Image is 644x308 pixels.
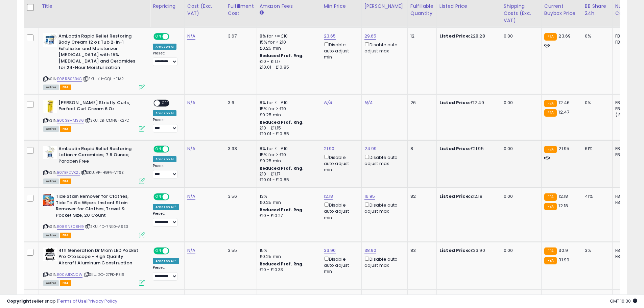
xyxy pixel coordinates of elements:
[43,146,57,159] img: 31ms51m4wJL._SL40_.jpg
[410,100,431,106] div: 26
[364,255,402,268] div: Disable auto adjust max
[544,146,557,153] small: FBA
[410,3,434,17] div: Fulfillable Quantity
[364,33,377,40] a: 29.65
[324,247,336,254] a: 33.90
[439,247,470,254] b: Listed Price:
[585,100,607,106] div: 0%
[558,145,569,152] span: 21.95
[439,33,496,39] div: £28.28
[324,255,356,275] div: Disable auto adjust min
[364,3,405,10] div: [PERSON_NAME]
[615,193,638,199] div: FBA: 8
[260,119,304,125] b: Reduced Prof. Rng.
[260,33,316,39] div: 8% for <= £10
[153,204,179,210] div: Amazon AI *
[585,146,607,152] div: 61%
[260,125,316,131] div: £10 - £11.15
[260,267,316,273] div: £10 - £10.33
[58,100,141,114] b: [PERSON_NAME] Strictly Curls, Perfect Curl Cream 6 Oz
[187,193,195,200] a: N/A
[57,224,84,230] a: B089NZC8H9
[260,112,316,118] div: £0.25 min
[154,194,163,200] span: ON
[558,109,569,115] span: 12.47
[260,207,304,213] b: Reduced Prof. Rng.
[228,33,252,39] div: 3.67
[7,298,117,305] div: seller snap | |
[60,85,71,90] span: FBA
[260,146,316,152] div: 8% for <= £10
[558,99,570,106] span: 12.46
[439,99,470,106] b: Listed Price:
[153,164,179,179] div: Preset:
[153,110,176,116] div: Amazon AI
[439,33,470,39] b: Listed Price:
[260,106,316,112] div: 15% for > £10
[153,51,179,66] div: Preset:
[364,247,377,254] a: 38.90
[228,247,252,254] div: 3.55
[504,33,536,39] div: 0.00
[43,100,145,131] div: ASIN:
[85,118,129,123] span: | SKU: 2B-CMN8-K2PD
[153,118,179,133] div: Preset:
[615,254,638,260] div: FBM: 1
[153,44,176,50] div: Amazon AI
[410,146,431,152] div: 8
[585,247,607,254] div: 3%
[260,213,316,219] div: £10 - £10.27
[81,170,124,175] span: | SKU: VP-HGFV-VT6Z
[168,248,179,254] span: OFF
[153,265,179,281] div: Preset:
[439,3,498,10] div: Listed Price
[615,146,638,152] div: FBA: 4
[43,233,59,238] span: All listings currently available for purchase on Amazon
[43,33,57,47] img: 41tV5KWs7aL._SL40_.jpg
[615,247,638,254] div: FBA: 5
[58,146,141,166] b: AmLactin Rapid Relief Restoring Lotion + Ceramides, 7.9 Ounce, Paraben Free
[260,247,316,254] div: 15%
[43,247,145,285] div: ASIN:
[154,33,163,39] span: ON
[43,247,57,261] img: 41wA1skfUyL._SL40_.jpg
[168,146,179,152] span: OFF
[504,193,536,199] div: 0.00
[260,65,316,70] div: £10.01 - £10.85
[410,247,431,254] div: 83
[187,99,195,106] a: N/A
[60,179,71,184] span: FBA
[57,272,82,278] a: B00AJDZJCW
[439,100,496,106] div: £12.49
[228,3,254,17] div: Fulfillment Cost
[153,3,182,10] div: Repricing
[504,3,539,24] div: Shipping Costs (Exc. VAT)
[364,145,377,152] a: 24.99
[85,224,128,229] span: | SKU: 4D-7NK0-A9S3
[558,33,571,39] span: 23.69
[324,153,356,173] div: Disable auto adjust min
[615,106,638,112] div: FBM: 8
[544,257,557,264] small: FBA
[43,193,145,237] div: ASIN:
[558,247,568,254] span: 30.9
[615,199,638,206] div: FBM: 0
[58,33,141,72] b: AmLactin Rapid Relief Restoring Body Cream 12 oz Tub 2-in-1 Exfoliator and Moisturizer [MEDICAL_D...
[260,165,304,171] b: Reduced Prof. Rng.
[154,146,163,152] span: ON
[324,99,332,106] a: N/A
[168,194,179,200] span: OFF
[439,145,470,152] b: Listed Price:
[260,53,304,58] b: Reduced Prof. Rng.
[324,41,356,61] div: Disable auto adjust min
[324,201,356,221] div: Disable auto adjust min
[187,247,195,254] a: N/A
[260,3,318,10] div: Amazon Fees
[260,39,316,45] div: 15% for > £10
[260,254,316,260] div: £0.25 min
[324,193,333,200] a: 12.18
[260,193,316,199] div: 13%
[324,33,336,40] a: 23.65
[558,193,568,199] span: 12.18
[84,272,124,277] span: | SKU: 2O-27PK-P3I6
